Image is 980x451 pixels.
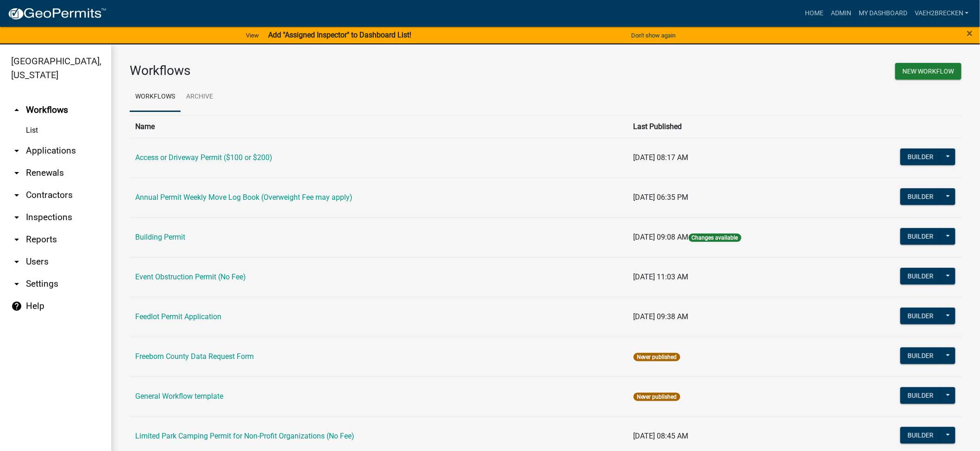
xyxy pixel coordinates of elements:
[689,234,741,242] span: Changes available
[11,145,22,156] i: arrow_drop_down
[135,233,185,241] a: Building Permit
[855,5,911,22] a: My Dashboard
[135,153,272,162] a: Access or Driveway Permit ($100 or $200)
[911,5,973,22] a: vaeh2Brecken
[11,301,22,312] i: help
[827,5,855,22] a: Admin
[11,256,22,267] i: arrow_drop_down
[11,234,22,245] i: arrow_drop_down
[130,82,181,112] a: Workflows
[900,347,941,364] button: Builder
[967,28,973,39] button: Close
[135,432,354,440] a: Limited Park Camping Permit for Non-Profit Organizations (No Fee)
[900,228,941,245] button: Builder
[135,312,221,321] a: Feedlot Permit Application
[900,308,941,324] button: Builder
[895,63,961,80] button: New Workflow
[634,153,689,162] span: [DATE] 08:17 AM
[11,212,22,223] i: arrow_drop_down
[900,387,941,404] button: Builder
[967,27,973,40] span: ×
[11,190,22,201] i: arrow_drop_down
[11,278,22,290] i: arrow_drop_down
[135,392,223,401] a: General Workflow template
[634,233,689,241] span: [DATE] 09:08 AM
[11,167,22,179] i: arrow_drop_down
[634,193,689,202] span: [DATE] 06:35 PM
[268,31,411,39] strong: Add "Assigned Inspector" to Dashboard List!
[900,268,941,284] button: Builder
[634,272,689,281] span: [DATE] 11:03 AM
[242,28,263,43] a: View
[11,105,22,116] i: arrow_drop_up
[634,353,680,361] span: Never published
[900,188,941,205] button: Builder
[801,5,827,22] a: Home
[900,148,941,165] button: Builder
[634,312,689,321] span: [DATE] 09:38 AM
[634,393,680,401] span: Never published
[181,82,219,112] a: Archive
[628,28,679,43] button: Don't show again
[130,63,539,79] h3: Workflows
[634,432,689,440] span: [DATE] 08:45 AM
[135,193,352,202] a: Annual Permit Weekly Move Log Book (Overweight Fee may apply)
[628,115,842,138] th: Last Published
[900,427,941,444] button: Builder
[135,352,254,361] a: Freeborn County Data Request Form
[130,115,628,138] th: Name
[135,272,246,281] a: Event Obstruction Permit (No Fee)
